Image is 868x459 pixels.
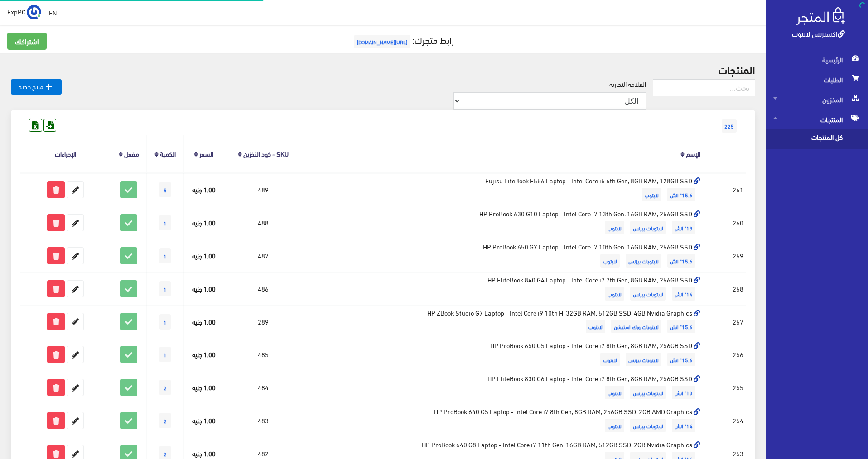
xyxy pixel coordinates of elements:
td: 486 [224,272,303,305]
span: 2 [159,413,171,428]
a: اكسبريس لابتوب [792,27,845,40]
a: SKU - كود التخزين [243,147,289,160]
td: Fujisu LifeBook E556 Laptop - Intel Core i5 6th Gen, 8GB RAM, 128GB SSD [303,173,703,206]
td: 257 [730,305,746,338]
span: لابتوب [600,353,620,366]
span: 15.6" انش [667,320,695,333]
span: 2 [159,380,171,395]
span: 1 [159,314,171,330]
span: 1 [159,281,171,296]
span: 15.6" انش [667,188,695,201]
span: الطلبات [773,70,861,90]
td: 1.00 جنيه [184,206,224,239]
td: 261 [730,173,746,206]
span: لابتوبات ورك استيشن [611,320,661,333]
td: 485 [224,338,303,371]
td: HP ZBook Studio G7 Laptop - Intel Core i9 10th H, 32GB RAM, 512GB SSD, 4GB Nvidia Graphics [303,305,703,338]
input: بحث... [653,79,755,96]
a: ... ExpPC [7,5,41,19]
a: المنتجات [766,110,868,129]
u: EN [49,7,57,18]
img: ... [27,5,41,19]
span: لابتوب [600,254,620,268]
span: لابتوبات بيزنس [630,287,666,301]
td: 1.00 جنيه [184,239,224,272]
span: لابتوب [605,419,624,432]
td: 488 [224,206,303,239]
td: 289 [224,305,303,338]
span: لابتوب [642,188,661,201]
span: المخزون [773,90,861,110]
a: الكمية [160,147,176,160]
td: 255 [730,371,746,404]
a: EN [45,5,60,21]
span: 14" انش [672,287,695,301]
a: المخزون [766,90,868,110]
i:  [43,81,54,92]
span: 5 [159,182,171,197]
span: 1 [159,347,171,362]
label: العلامة التجارية [609,79,646,89]
td: 1.00 جنيه [184,305,224,338]
span: الرئيسية [773,50,861,70]
span: لابتوبات بيزنس [630,386,666,399]
td: 1.00 جنيه [184,272,224,305]
span: ExpPC [7,6,25,17]
td: 259 [730,239,746,272]
td: HP EliteBook 830 G6 Laptop - Intel Core i7 8th Gen, 8GB RAM, 256GB SSD [303,371,703,404]
td: HP EliteBook 840 G4 Laptop - Intel Core i7 7th Gen, 8GB RAM, 256GB SSD [303,272,703,305]
span: 15.6" انش [667,353,695,366]
span: 1 [159,215,171,230]
span: [URL][DOMAIN_NAME] [354,35,410,48]
span: لابتوب [586,320,605,333]
td: 1.00 جنيه [184,173,224,206]
td: 487 [224,239,303,272]
span: 15.6" انش [667,254,695,268]
a: رابط متجرك:[URL][DOMAIN_NAME] [352,31,454,48]
a: اشتراكك [7,33,47,50]
a: السعر [199,147,213,160]
img: . [796,7,845,25]
td: 1.00 جنيه [184,338,224,371]
td: 484 [224,371,303,404]
td: HP ProBook 640 G5 Laptop - Intel Core i7 8th Gen, 8GB RAM, 256GB SSD, 2GB AMD Graphics [303,404,703,437]
a: منتج جديد [11,79,62,95]
h2: المنتجات [11,63,755,75]
td: 1.00 جنيه [184,404,224,437]
td: 1.00 جنيه [184,371,224,404]
a: الرئيسية [766,50,868,70]
span: 14" انش [672,419,695,432]
td: HP ProBook 650 G7 Laptop - Intel Core i7 10th Gen, 16GB RAM, 256GB SSD [303,239,703,272]
td: HP ProBook 630 G10 Laptop - Intel Core i7 13th Gen, 16GB RAM, 256GB SSD [303,206,703,239]
span: لابتوب [605,221,624,234]
a: الإسم [686,147,700,160]
a: مفعل [124,147,139,160]
td: 254 [730,404,746,437]
span: 13" انش [672,221,695,234]
span: لابتوب [605,287,624,301]
td: 489 [224,173,303,206]
a: الطلبات [766,70,868,90]
span: لابتوبات بيزنس [630,221,666,234]
span: لابتوب [605,386,624,399]
span: لابتوبات بيزنس [626,353,661,366]
span: 1 [159,248,171,263]
td: 483 [224,404,303,437]
span: كل المنتجات [773,129,842,149]
span: 13" انش [672,386,695,399]
th: الإجراءات [20,135,111,173]
span: لابتوبات بيزنس [626,254,661,268]
td: 258 [730,272,746,305]
td: HP ProBook 650 G5 Laptop - Intel Core i7 8th Gen, 8GB RAM, 256GB SSD [303,338,703,371]
span: المنتجات [773,110,861,129]
td: 256 [730,338,746,371]
td: 260 [730,206,746,239]
span: 225 [722,119,737,133]
span: لابتوبات بيزنس [630,419,666,432]
a: كل المنتجات [766,129,868,149]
